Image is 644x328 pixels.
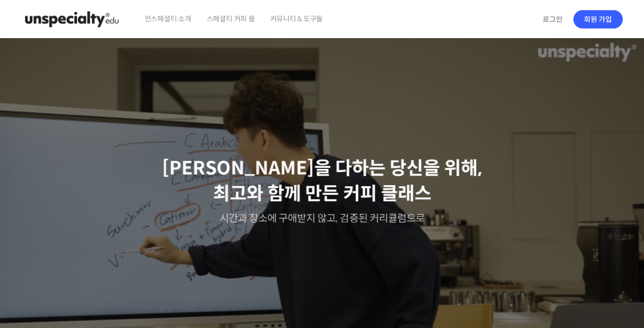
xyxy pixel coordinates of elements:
[157,259,170,267] span: 설정
[10,212,634,226] p: 시간과 장소에 구애받지 않고, 검증된 커리큘럼으로
[10,156,634,207] p: [PERSON_NAME]을 다하는 당신을 위해, 최고와 함께 만든 커피 클래스
[93,259,105,267] span: 대화
[537,8,569,31] a: 로그인
[3,244,67,269] a: 홈
[573,10,623,28] a: 회원 가입
[131,244,195,269] a: 설정
[67,244,131,269] a: 대화
[32,259,38,267] span: 홈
